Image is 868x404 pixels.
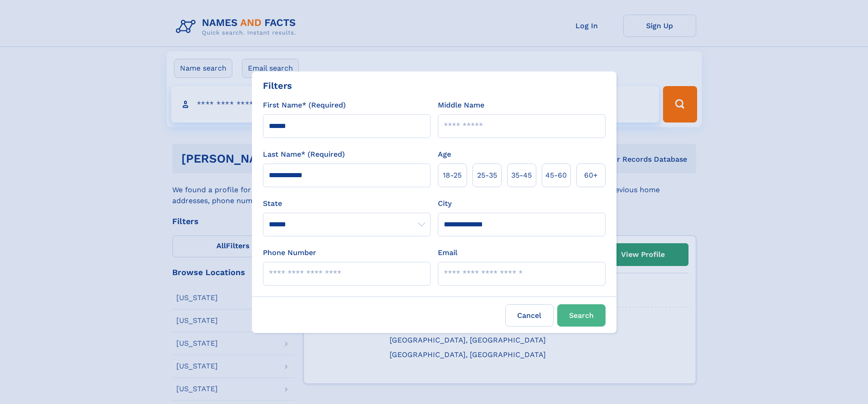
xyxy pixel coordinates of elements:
[584,170,598,181] span: 60+
[557,304,606,327] button: Search
[263,100,346,111] label: First Name* (Required)
[438,247,457,258] label: Email
[477,170,497,181] span: 25‑35
[505,304,554,327] label: Cancel
[443,170,462,181] span: 18‑25
[545,170,567,181] span: 45‑60
[263,79,292,92] div: Filters
[263,247,316,258] label: Phone Number
[263,198,431,209] label: State
[438,198,452,209] label: City
[511,170,532,181] span: 35‑45
[438,100,484,111] label: Middle Name
[438,149,451,160] label: Age
[263,149,345,160] label: Last Name* (Required)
